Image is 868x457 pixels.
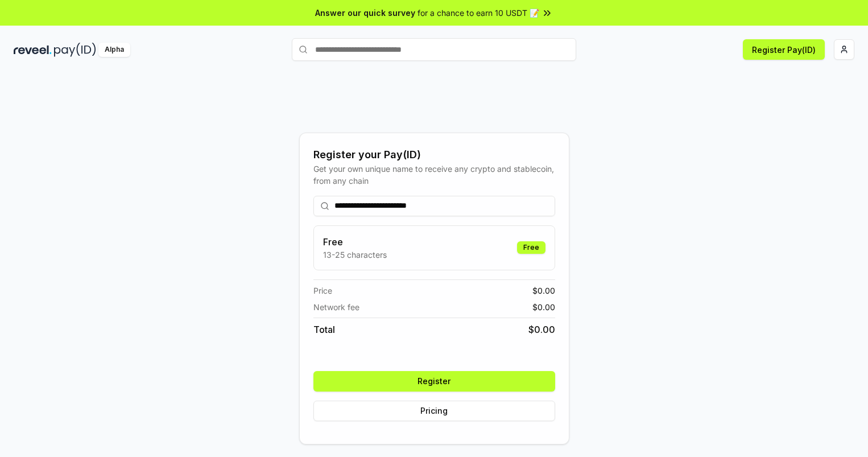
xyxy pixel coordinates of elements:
[528,323,555,336] span: $ 0.00
[743,39,825,60] button: Register Pay(ID)
[532,285,555,297] span: $ 0.00
[54,43,96,57] img: pay_id
[313,323,335,336] span: Total
[14,43,52,57] img: reveel_dark
[313,371,555,392] button: Register
[315,7,415,19] span: Answer our quick survey
[532,301,555,313] span: $ 0.00
[313,301,359,313] span: Network fee
[323,235,387,249] h3: Free
[418,7,539,19] span: for a chance to earn 10 USDT 📝
[323,249,387,261] p: 13-25 characters
[313,401,555,421] button: Pricing
[313,163,555,187] div: Get your own unique name to receive any crypto and stablecoin, from any chain
[517,241,545,254] div: Free
[98,43,130,57] div: Alpha
[313,147,555,163] div: Register your Pay(ID)
[313,285,332,297] span: Price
